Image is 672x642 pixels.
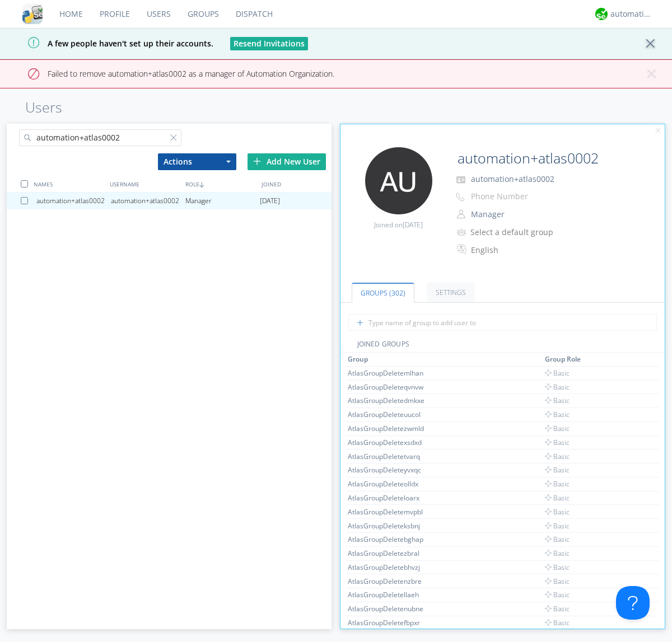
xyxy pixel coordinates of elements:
[348,604,432,613] div: AtlasGroupDeletenubne
[545,396,570,405] span: Basic
[348,521,432,531] div: AtlasGroupDeleteksbnj
[8,38,213,49] span: A few people haven't set up their accounts.
[457,224,468,240] img: icon-alert-users-thin-outline.svg
[348,314,657,331] input: Type name of group to add user to
[348,424,432,433] div: AtlasGroupDeletezwmld
[457,210,465,219] img: person-outline.svg
[545,618,570,627] span: Basic
[348,507,432,517] div: AtlasGroupDeletemvpbl
[545,465,570,475] span: Basic
[543,353,608,366] th: Toggle SortBy
[470,227,564,238] div: Select a default group
[36,193,111,209] div: automation+atlas0002
[348,368,432,378] div: AtlasGroupDeletemlhan
[471,174,554,184] span: automation+atlas0002
[7,193,332,209] a: automation+atlas0002automation+atlas0002Manager[DATE]
[348,438,432,447] div: AtlasGroupDeletexsdxd
[158,153,236,170] button: Actions
[111,193,185,209] div: automation+atlas0002
[453,147,634,170] input: Name
[610,8,652,20] div: automation+atlas
[8,68,334,79] span: Failed to remove automation+atlas0002 as a manager of Automation Organization.
[348,465,432,475] div: AtlasGroupDeleteyvxqc
[471,245,564,256] div: English
[348,577,432,586] div: AtlasGroupDeletenzbre
[545,368,570,378] span: Basic
[545,493,570,503] span: Basic
[545,410,570,419] span: Basic
[545,424,570,433] span: Basic
[348,452,432,461] div: AtlasGroupDeletetvarq
[654,127,662,135] img: cancel.svg
[340,339,665,353] div: JOINED GROUPS
[107,176,183,192] div: USERNAME
[31,176,106,192] div: NAMES
[608,353,633,366] th: Toggle SortBy
[19,129,181,146] input: Search users
[183,176,258,192] div: ROLE
[348,535,432,544] div: AtlasGroupDeletebghap
[348,549,432,558] div: AtlasGroupDeletezbral
[403,220,423,229] span: [DATE]
[545,438,570,447] span: Basic
[545,549,570,558] span: Basic
[260,193,280,209] span: [DATE]
[348,396,432,405] div: AtlasGroupDeletedmkxe
[348,618,432,627] div: AtlasGroupDeletefbpxr
[348,479,432,489] div: AtlasGroupDeleteolldx
[348,493,432,503] div: AtlasGroupDeleteloarx
[185,193,260,209] div: Manager
[230,37,308,50] button: Resend Invitations
[545,521,570,531] span: Basic
[348,382,432,392] div: AtlasGroupDeleteqvnvw
[352,283,414,303] a: Groups (302)
[346,353,543,366] th: Toggle SortBy
[616,586,650,620] iframe: Toggle Customer Support
[348,590,432,599] div: AtlasGroupDeletellaeh
[348,410,432,419] div: AtlasGroupDeleteuucol
[595,8,608,20] img: d2d01cd9b4174d08988066c6d424eccd
[545,452,570,461] span: Basic
[427,283,475,302] a: Settings
[545,479,570,489] span: Basic
[545,507,570,517] span: Basic
[348,563,432,572] div: AtlasGroupDeletebhvzj
[374,220,423,229] span: Joined on
[545,382,570,392] span: Basic
[365,147,432,214] img: 373638.png
[456,193,465,201] img: phone-outline.svg
[545,577,570,586] span: Basic
[457,242,468,256] img: In groups with Translation enabled, this user's messages will be automatically translated to and ...
[545,604,570,613] span: Basic
[248,153,326,170] div: Add New User
[545,535,570,544] span: Basic
[545,590,570,599] span: Basic
[22,4,43,24] img: cddb5a64eb264b2086981ab96f4c1ba7
[259,176,334,192] div: JOINED
[253,157,261,165] img: plus.svg
[545,563,570,572] span: Basic
[467,207,579,222] button: Manager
